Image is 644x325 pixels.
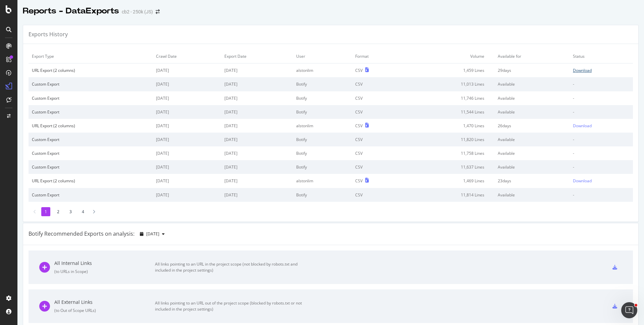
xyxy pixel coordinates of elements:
[293,63,352,78] td: alstonlim
[221,174,293,188] td: [DATE]
[221,160,293,174] td: [DATE]
[352,77,403,91] td: CSV
[221,188,293,202] td: [DATE]
[221,133,293,146] td: [DATE]
[293,133,352,146] td: Botify
[146,231,159,237] span: 2025 Sep. 18th
[403,77,494,91] td: 11,013 Lines
[32,150,149,156] div: Custom Export
[137,229,167,239] button: [DATE]
[570,133,633,146] td: -
[32,192,149,198] div: Custom Export
[32,67,149,73] div: URL Export (2 columns)
[153,133,221,146] td: [DATE]
[570,146,633,160] td: -
[494,49,570,63] td: Available for
[621,302,637,318] iframe: Intercom live chat
[403,188,494,202] td: 11,814 Lines
[66,207,75,216] li: 3
[153,188,221,202] td: [DATE]
[570,160,633,174] td: -
[153,146,221,160] td: [DATE]
[403,146,494,160] td: 11,758 Lines
[155,300,306,312] div: All links pointing to an URL out of the project scope (blocked by robots.txt or not included in t...
[153,91,221,105] td: [DATE]
[498,150,566,156] div: Available
[153,105,221,119] td: [DATE]
[352,160,403,174] td: CSV
[293,160,352,174] td: Botify
[573,178,592,184] div: Download
[498,192,566,198] div: Available
[352,91,403,105] td: CSV
[573,67,592,73] div: Download
[32,95,149,101] div: Custom Export
[54,260,155,267] div: All Internal Links
[355,123,363,129] div: CSV
[403,174,494,188] td: 1,469 Lines
[23,5,119,17] div: Reports - DataExports
[293,119,352,133] td: alstonlim
[403,91,494,105] td: 11,746 Lines
[403,105,494,119] td: 11,544 Lines
[32,164,149,170] div: Custom Export
[403,49,494,63] td: Volume
[29,31,68,38] div: Exports History
[612,304,617,309] div: csv-export
[155,261,306,273] div: All links pointing to an URL in the project scope (not blocked by robots.txt and included in the ...
[352,188,403,202] td: CSV
[29,49,153,63] td: Export Type
[153,174,221,188] td: [DATE]
[403,119,494,133] td: 1,470 Lines
[29,230,135,238] div: Botify Recommended Exports on analysis:
[355,67,363,73] div: CSV
[122,8,153,15] div: cb2 - 250k (JS)
[221,77,293,91] td: [DATE]
[573,67,630,73] a: Download
[494,63,570,78] td: 29 days
[54,308,155,313] div: ( to Out of Scope URLs )
[32,109,149,115] div: Custom Export
[54,207,63,216] li: 2
[153,77,221,91] td: [DATE]
[153,160,221,174] td: [DATE]
[498,164,566,170] div: Available
[573,123,630,129] a: Download
[570,77,633,91] td: -
[498,109,566,115] div: Available
[153,49,221,63] td: Crawl Date
[293,91,352,105] td: Botify
[221,49,293,63] td: Export Date
[352,146,403,160] td: CSV
[54,269,155,274] div: ( to URLs in Scope )
[32,137,149,142] div: Custom Export
[153,63,221,78] td: [DATE]
[498,81,566,87] div: Available
[54,299,155,306] div: All External Links
[293,146,352,160] td: Botify
[494,119,570,133] td: 26 days
[403,63,494,78] td: 1,459 Lines
[352,49,403,63] td: Format
[221,105,293,119] td: [DATE]
[293,174,352,188] td: alstonlim
[498,137,566,142] div: Available
[494,174,570,188] td: 23 days
[355,178,363,184] div: CSV
[221,146,293,160] td: [DATE]
[573,123,592,129] div: Download
[32,123,149,129] div: URL Export (2 columns)
[32,178,149,184] div: URL Export (2 columns)
[32,81,149,87] div: Custom Export
[221,119,293,133] td: [DATE]
[293,49,352,63] td: User
[403,133,494,146] td: 11,820 Lines
[352,105,403,119] td: CSV
[498,95,566,101] div: Available
[570,105,633,119] td: -
[570,188,633,202] td: -
[293,188,352,202] td: Botify
[78,207,88,216] li: 4
[573,178,630,184] a: Download
[352,133,403,146] td: CSV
